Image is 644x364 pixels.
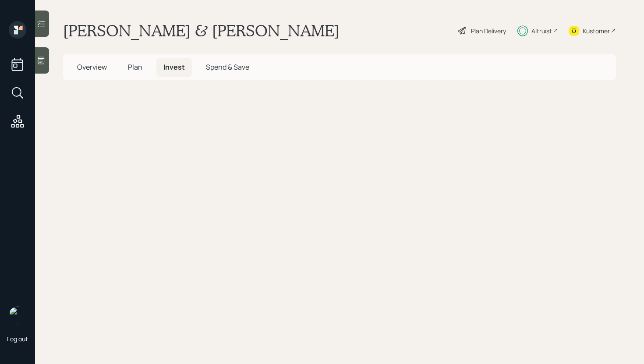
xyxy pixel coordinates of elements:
[77,62,107,72] span: Overview
[128,62,142,72] span: Plan
[7,335,28,343] div: Log out
[583,26,610,35] div: Kustomer
[206,62,249,72] span: Spend & Save
[163,62,185,72] span: Invest
[531,26,552,35] div: Altruist
[9,307,26,324] img: retirable_logo.png
[471,26,506,35] div: Plan Delivery
[63,21,340,40] h1: [PERSON_NAME] & [PERSON_NAME]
